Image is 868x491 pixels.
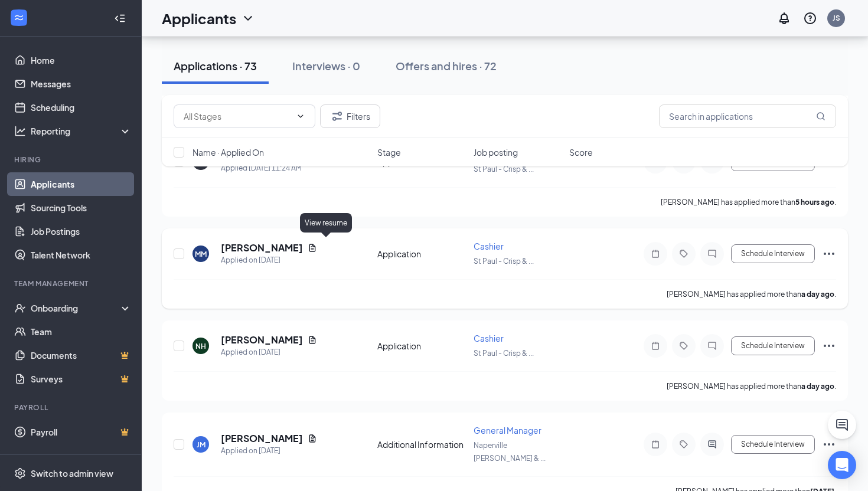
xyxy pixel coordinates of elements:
[192,146,264,158] span: Name · Applied On
[822,247,836,261] svg: Ellipses
[833,13,840,23] div: JS
[803,11,817,25] svg: QuestionInfo
[569,146,593,158] span: Score
[705,341,719,351] svg: ChatInactive
[677,440,691,449] svg: Tag
[31,467,113,479] div: Switch to admin view
[13,12,25,24] svg: WorkstreamLogo
[828,411,856,439] button: ChatActive
[221,445,317,457] div: Applied on [DATE]
[31,172,132,196] a: Applicants
[221,432,303,445] h5: [PERSON_NAME]
[661,197,836,207] p: [PERSON_NAME] has applied more than .
[14,302,26,314] svg: UserCheck
[377,340,466,352] div: Application
[31,196,132,220] a: Sourcing Tools
[677,341,691,351] svg: Tag
[31,96,132,119] a: Scheduling
[667,381,836,391] p: [PERSON_NAME] has applied more than .
[474,241,504,251] span: Cashier
[474,257,534,266] span: St Paul - Crisp & ...
[801,382,834,391] b: a day ago
[648,249,663,258] svg: Note
[31,72,132,96] a: Messages
[221,346,317,358] div: Applied on [DATE]
[795,198,834,207] b: 5 hours ago
[474,441,546,463] span: Naperville [PERSON_NAME] & ...
[648,440,663,449] svg: Note
[308,434,317,443] svg: Document
[377,438,466,450] div: Additional Information
[14,155,129,165] div: Hiring
[648,341,663,351] svg: Note
[14,125,26,137] svg: Analysis
[474,425,541,436] span: General Manager
[731,244,815,263] button: Schedule Interview
[777,11,791,25] svg: Notifications
[195,341,206,351] div: NH
[221,254,317,266] div: Applied on [DATE]
[828,451,856,479] div: Open Intercom Messenger
[31,125,132,137] div: Reporting
[14,402,129,413] div: Payroll
[330,109,344,123] svg: Filter
[396,58,497,73] div: Offers and hires · 72
[31,48,132,72] a: Home
[474,146,518,158] span: Job posting
[474,349,534,358] span: St Paul - Crisp & ...
[377,146,401,158] span: Stage
[816,112,825,121] svg: MagnifyingGlass
[731,435,815,454] button: Schedule Interview
[162,8,236,28] h1: Applicants
[705,440,719,449] svg: ActiveChat
[296,112,305,121] svg: ChevronDown
[31,343,132,367] a: DocumentsCrown
[31,243,132,267] a: Talent Network
[801,290,834,299] b: a day ago
[667,289,836,299] p: [PERSON_NAME] has applied more than .
[705,249,719,258] svg: ChatInactive
[835,418,849,432] svg: ChatActive
[677,249,691,258] svg: Tag
[114,12,126,24] svg: Collapse
[308,335,317,345] svg: Document
[300,213,352,233] div: View resume
[197,440,205,450] div: JM
[31,420,132,444] a: PayrollCrown
[31,302,122,314] div: Onboarding
[292,58,360,73] div: Interviews · 0
[14,467,26,479] svg: Settings
[659,104,836,128] input: Search in applications
[221,333,303,346] h5: [PERSON_NAME]
[377,248,466,260] div: Application
[241,11,255,25] svg: ChevronDown
[195,249,207,259] div: MM
[31,220,132,243] a: Job Postings
[822,437,836,451] svg: Ellipses
[320,104,380,128] button: Filter Filters
[31,367,132,391] a: SurveysCrown
[221,241,303,254] h5: [PERSON_NAME]
[31,320,132,343] a: Team
[308,243,317,253] svg: Document
[731,336,815,355] button: Schedule Interview
[14,279,129,289] div: Team Management
[474,333,504,343] span: Cashier
[184,110,291,123] input: All Stages
[822,339,836,353] svg: Ellipses
[174,58,257,73] div: Applications · 73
